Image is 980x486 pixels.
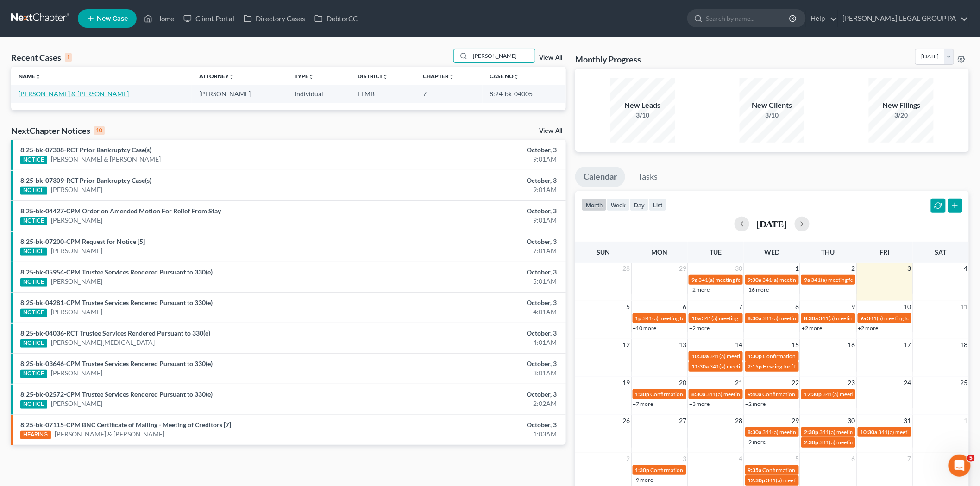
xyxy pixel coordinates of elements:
div: October, 3 [384,268,557,277]
span: 8:30a [804,315,818,322]
span: 20 [678,377,687,388]
a: [PERSON_NAME] & [PERSON_NAME] [55,430,165,439]
a: Tasks [629,167,666,187]
span: Thu [822,248,835,256]
span: 341(a) meeting for [PERSON_NAME] [710,353,799,360]
a: DebtorCC [310,10,362,27]
div: New Clients [740,100,804,111]
span: 341(a) meeting for [PERSON_NAME] [763,315,852,322]
span: 12:30p [748,477,766,484]
div: NextChapter Notices [11,125,105,136]
a: Typeunfold_more [295,73,314,80]
input: Search by name... [706,10,791,27]
a: [PERSON_NAME] [51,246,102,255]
a: +16 more [746,286,769,293]
td: 7 [415,85,482,102]
span: 12:30p [804,391,822,398]
span: 5 [626,301,631,312]
span: Hearing for [PERSON_NAME] [763,363,836,370]
span: 6 [682,301,687,312]
a: +7 more [633,400,653,407]
span: 7 [738,301,744,312]
div: October, 3 [384,145,557,155]
button: month [582,199,607,211]
span: 16 [847,339,856,350]
a: [PERSON_NAME][MEDICAL_DATA] [51,338,155,347]
span: Sun [597,248,610,256]
div: 9:01AM [384,216,557,225]
span: 3 [907,263,912,274]
i: unfold_more [383,74,388,80]
span: 341(a) meeting for [PERSON_NAME] [706,391,796,398]
iframe: Intercom live chat [949,455,971,477]
span: 24 [903,377,912,388]
span: 30 [735,263,744,274]
a: +2 more [689,324,710,331]
i: unfold_more [449,74,454,80]
a: 8:25-bk-02572-CPM Trustee Services Rendered Pursuant to 330(e) [20,390,213,398]
span: 19 [622,377,631,388]
span: 10:30a [691,353,709,360]
span: 21 [735,377,744,388]
a: [PERSON_NAME] [51,216,102,225]
span: 5 [794,453,800,464]
a: [PERSON_NAME] [51,185,102,194]
div: 3:01AM [384,368,557,378]
span: 18 [960,339,969,350]
td: FLMB [350,85,415,102]
div: October, 3 [384,176,557,185]
div: NOTICE [20,156,47,164]
span: 9a [861,315,867,322]
span: 9a [691,276,697,283]
div: October, 3 [384,237,557,246]
a: Nameunfold_more [19,73,41,80]
a: [PERSON_NAME] & [PERSON_NAME] [19,90,129,98]
a: 8:25-bk-05954-CPM Trustee Services Rendered Pursuant to 330(e) [20,268,213,276]
div: 9:01AM [384,185,557,194]
div: 9:01AM [384,155,557,164]
span: 341(a) meeting for [PERSON_NAME] [766,477,856,484]
div: New Filings [869,100,934,111]
span: 341(a) meeting for [PERSON_NAME] & [PERSON_NAME] [763,429,901,436]
span: 1:30p [635,391,650,398]
div: HEARING [20,431,51,439]
span: 8:30a [748,429,762,436]
td: 8:24-bk-04005 [483,85,566,102]
a: +2 more [802,324,822,331]
div: October, 3 [384,359,557,368]
a: [PERSON_NAME] [51,399,102,408]
i: unfold_more [308,74,314,80]
span: 341(a) meeting for [PERSON_NAME] [698,276,788,283]
div: October, 3 [384,298,557,307]
span: Tue [710,248,722,256]
a: 8:25-bk-04036-RCT Trustee Services Rendered Pursuant to 330(e) [20,329,210,337]
span: 2:15p [748,363,762,370]
a: 8:25-bk-07200-CPM Request for Notice [5] [20,237,145,245]
span: 9:35a [748,467,762,474]
span: 10a [691,315,701,322]
a: Chapterunfold_more [423,73,454,80]
span: 1:30p [635,467,650,474]
div: NOTICE [20,339,47,348]
a: Home [139,10,179,27]
div: 3/20 [869,111,934,120]
span: 341(a) meeting for [PERSON_NAME] [823,391,912,398]
a: [PERSON_NAME] LEGAL GROUP PA [838,10,968,27]
div: NOTICE [20,248,47,256]
span: 341(a) meeting for [PERSON_NAME] & [PERSON_NAME] [819,439,958,446]
div: 1 [65,53,72,62]
span: Confirmation hearing for [PERSON_NAME] [651,391,756,398]
a: 8:25-bk-03646-CPM Trustee Services Rendered Pursuant to 330(e) [20,360,213,368]
button: list [649,199,666,211]
a: 8:25-bk-07115-CPM BNC Certificate of Mailing - Meeting of Creditors [7] [20,421,231,429]
span: 341(a) meeting for [PERSON_NAME] [867,315,957,322]
h3: Monthly Progress [575,54,641,65]
div: NOTICE [20,370,47,378]
span: 4 [738,453,744,464]
span: 10 [903,301,912,312]
span: 8 [963,453,969,464]
button: week [607,199,630,211]
a: [PERSON_NAME] [51,277,102,286]
div: 3/10 [610,111,675,120]
span: 2:30p [804,439,818,446]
